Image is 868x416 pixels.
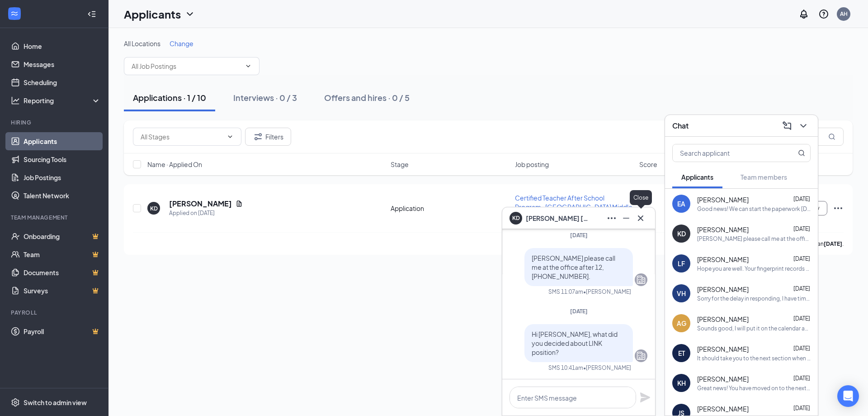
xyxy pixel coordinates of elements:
div: KD [677,229,686,238]
svg: Cross [635,213,646,224]
svg: Ellipses [833,203,844,214]
span: [PERSON_NAME] [PERSON_NAME] [526,213,589,223]
span: [PERSON_NAME] [697,285,749,294]
a: OnboardingCrown [24,227,101,245]
div: ET [678,349,685,358]
div: EA [677,199,685,208]
div: Sounds good, I will put it on the calendar and I'll see you [DATE] at 12:30. [697,325,811,332]
a: TeamCrown [24,245,101,263]
input: All Job Postings [132,61,241,71]
a: Home [24,37,101,55]
div: Great news! You have moved on to the next stage of the application: Hiring Complete. We will reac... [697,384,811,392]
span: [DATE] [793,196,810,202]
span: [DATE] [793,315,810,322]
button: ChevronDown [796,119,811,133]
div: Interviews · 0 / 3 [233,92,297,103]
div: Payroll [11,309,99,316]
div: Team Management [11,214,99,221]
svg: MagnifyingGlass [798,149,805,157]
svg: MagnifyingGlass [828,133,835,140]
a: Scheduling [24,73,101,91]
svg: Company [636,350,646,361]
div: Switch to admin view [24,398,87,407]
svg: Document [236,200,243,207]
div: AH [840,10,848,18]
div: Sorry for the delay in responding, I have time [DATE] ([DATE]) at 11:00. Let me know if that woul... [697,295,811,302]
div: Hope you are well. Your fingerprint records check came back as unapproved for working at a childc... [697,265,811,273]
div: Reporting [24,96,101,105]
button: Filter Filters [245,128,291,146]
svg: ChevronDown [798,120,809,131]
a: Sourcing Tools [24,150,101,168]
a: DocumentsCrown [24,263,101,282]
input: Search applicant [673,144,780,162]
input: All Stages [141,132,223,142]
span: [PERSON_NAME] [697,255,749,264]
span: [PERSON_NAME] please call me at the office after 12, [PHONE_NUMBER]. [532,254,615,280]
svg: Filter [253,131,264,142]
button: Cross [633,211,648,225]
svg: Minimize [621,213,632,224]
span: [DATE] [793,375,810,382]
span: [PERSON_NAME] [697,195,749,204]
a: SurveysCrown [24,282,101,300]
span: Change [170,39,193,48]
h1: Applicants [124,6,181,22]
a: Job Postings [24,168,101,186]
div: Offers and hires · 0 / 5 [324,92,410,103]
a: Messages [24,55,101,73]
a: PayrollCrown [24,322,101,340]
span: [PERSON_NAME] [697,374,749,383]
svg: Ellipses [606,213,617,224]
svg: Collapse [87,10,96,19]
div: SMS 10:41am [548,364,583,372]
div: KD [150,205,158,212]
h5: [PERSON_NAME] [169,199,232,209]
button: Ellipses [604,211,619,225]
span: Job posting [515,160,549,169]
span: All Locations [124,39,160,48]
div: AG [677,319,686,328]
span: [PERSON_NAME] [697,344,749,354]
div: Applications · 1 / 10 [133,92,206,103]
span: [PERSON_NAME] [697,315,749,324]
span: [DATE] [793,285,810,292]
div: SMS 11:07am [548,288,583,296]
svg: Analysis [11,96,20,105]
span: [DATE] [570,232,588,239]
svg: Notifications [798,9,809,19]
span: Applicants [681,173,713,181]
div: [PERSON_NAME] please call me at the office after 12, [PHONE_NUMBER]. [697,235,811,243]
span: Certified Teacher After School Program- [GEOGRAPHIC_DATA] Middle [515,194,632,211]
span: Team members [741,173,787,181]
svg: Company [636,274,646,285]
svg: Plane [640,392,651,403]
div: Close [630,190,652,205]
span: Stage [391,160,409,169]
div: Good news! We can start the paperwork [DATE] at 12:30 or [DATE] at noon. Let me know which time w... [697,205,811,213]
span: [DATE] [570,308,588,315]
a: Applicants [24,132,101,150]
h3: Chat [672,121,689,131]
div: It should take you to the next section when you press next unless there is something that is not ... [697,354,811,362]
svg: ChevronDown [226,133,234,140]
span: [DATE] [793,345,810,352]
div: Hiring [11,119,99,126]
button: Minimize [619,211,633,225]
svg: ChevronDown [184,9,195,19]
div: Open Intercom Messenger [837,385,859,407]
button: ComposeMessage [780,119,794,133]
span: [PERSON_NAME] [697,404,749,413]
span: [DATE] [793,405,810,411]
span: [PERSON_NAME] [697,225,749,234]
span: • [PERSON_NAME] [583,288,631,296]
div: LF [678,259,685,268]
svg: ChevronDown [245,62,252,70]
span: [DATE] [793,255,810,262]
a: Talent Network [24,186,101,205]
svg: Settings [11,398,20,407]
span: Hi [PERSON_NAME], what did you decided about LINK position? [532,330,618,356]
svg: WorkstreamLogo [10,9,19,18]
svg: ComposeMessage [782,120,793,131]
